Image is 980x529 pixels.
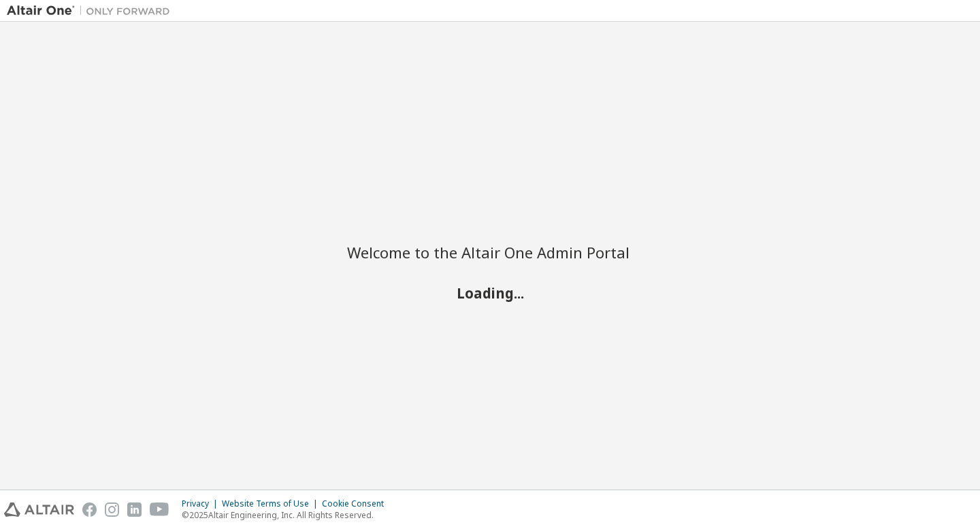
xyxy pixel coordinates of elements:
[150,502,169,517] img: youtube.svg
[105,502,119,517] img: instagram.svg
[322,498,392,509] div: Cookie Consent
[4,502,74,517] img: altair_logo.svg
[182,498,222,509] div: Privacy
[7,4,177,18] img: Altair One
[82,502,97,517] img: facebook.svg
[182,509,392,521] p: © 2025 Altair Engineering, Inc. All Rights Reserved.
[347,243,633,262] h2: Welcome to the Altair One Admin Portal
[127,502,142,517] img: linkedin.svg
[222,498,322,509] div: Website Terms of Use
[347,284,633,302] h2: Loading...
